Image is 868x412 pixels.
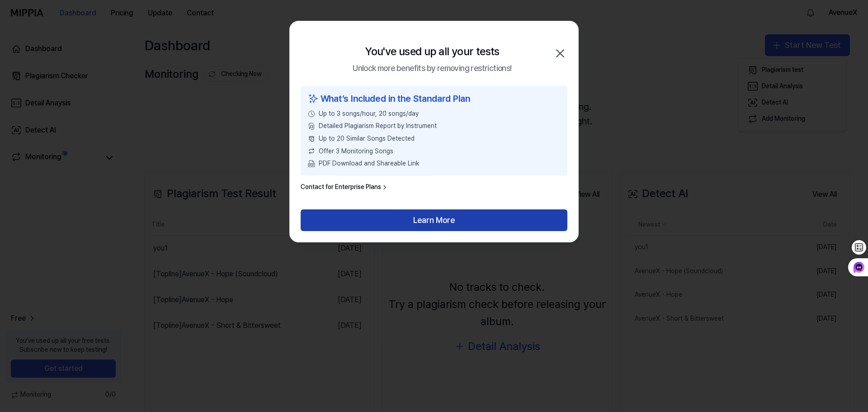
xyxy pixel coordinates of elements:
[319,159,419,168] span: PDF Download and Shareable Link
[319,109,419,118] span: Up to 3 songs/hour, 20 songs/day
[365,43,500,60] div: You've used up all your tests
[308,160,315,167] img: PDF Download
[308,91,319,106] img: sparkles icon
[319,134,415,143] span: Up to 20 Similar Songs Detected
[301,183,388,192] a: Contact for Enterprise Plans
[319,147,393,156] span: Offer 3 Monitoring Songs
[319,122,437,131] span: Detailed Plagiarism Report by Instrument
[301,209,567,231] button: Learn More
[308,91,560,106] div: What’s Included in the Standard Plan
[353,62,511,75] div: Unlock more benefits by removing restrictions!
